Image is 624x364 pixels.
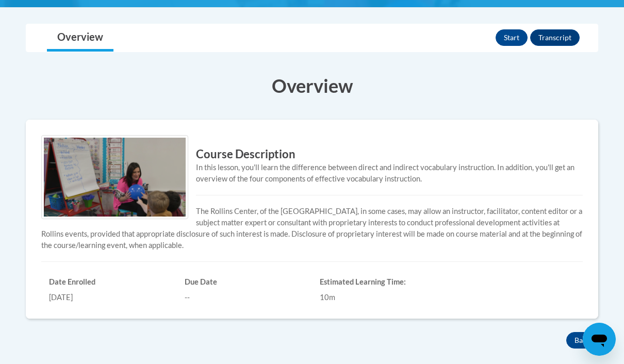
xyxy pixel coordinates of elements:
[566,332,598,349] button: Back
[49,277,169,287] h6: Date Enrolled
[530,29,580,46] button: Transcript
[496,29,528,46] button: Start
[185,292,305,303] div: --
[26,73,598,98] h3: Overview
[41,146,583,162] h3: Course Description
[41,162,583,185] div: In this lesson, you'll learn the difference between direct and indirect vocabulary instruction. I...
[49,292,169,303] div: [DATE]
[583,323,616,356] iframe: Button to launch messaging window
[47,24,113,52] a: Overview
[41,206,583,251] p: The Rollins Center, of the [GEOGRAPHIC_DATA], in some cases, may allow an instructor, facilitator...
[185,277,305,287] h6: Due Date
[41,135,188,219] img: Course logo image
[320,292,440,303] div: 10m
[320,277,440,287] h6: Estimated Learning Time:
